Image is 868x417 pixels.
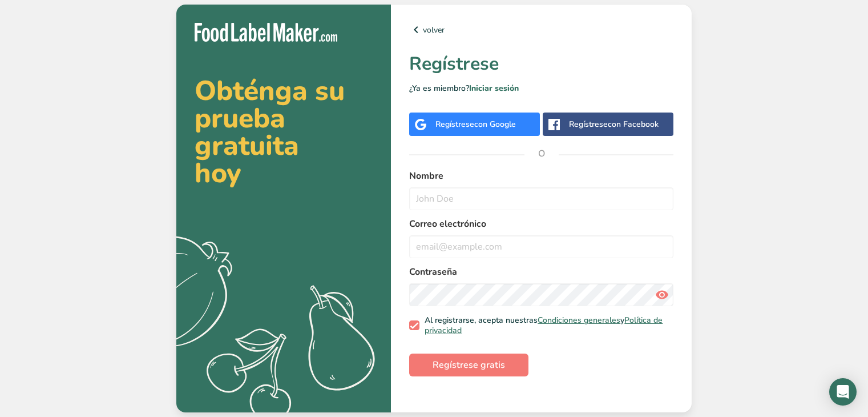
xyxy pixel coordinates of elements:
[409,82,673,94] p: ¿Ya es miembro?
[195,23,337,42] img: Food Label Maker
[419,315,669,335] span: Al registrarse, acepta nuestras y
[409,50,673,78] h1: Regístrese
[469,83,519,94] a: Iniciar sesión
[409,354,528,376] button: Regístrese gratis
[608,119,659,130] span: con Facebook
[524,137,559,171] span: O
[433,358,505,372] span: Regístrese gratis
[569,118,659,130] div: Regístrese
[435,118,516,130] div: Regístrese
[538,315,620,326] a: Condiciones generales
[195,77,373,187] h2: Obténga su prueba gratuita hoy
[409,265,673,279] label: Contraseña
[409,217,673,231] label: Correo electrónico
[409,23,673,37] a: volver
[409,169,673,183] label: Nombre
[409,235,673,258] input: email@example.com
[829,378,857,406] div: Open Intercom Messenger
[425,315,663,336] a: Política de privacidad
[409,187,673,210] input: John Doe
[474,119,516,130] span: con Google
